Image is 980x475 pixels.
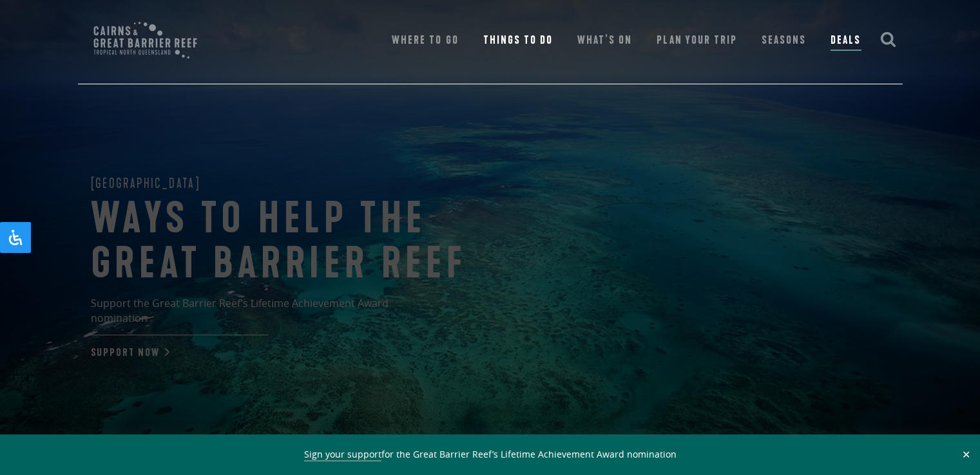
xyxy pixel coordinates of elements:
a: Deals [831,32,861,51]
a: What’s On [577,32,632,50]
a: Seasons [762,32,806,50]
a: Plan Your Trip [657,32,737,50]
img: CGBR-TNQ_dual-logo.svg [84,13,206,68]
a: Where To Go [392,32,458,50]
a: Sign your support [304,448,381,461]
svg: Open Accessibility Panel [8,230,23,245]
a: Things To Do [483,32,553,50]
button: Close [959,449,974,460]
span: for the Great Barrier Reef’s Lifetime Achievement Award nomination [304,448,677,461]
